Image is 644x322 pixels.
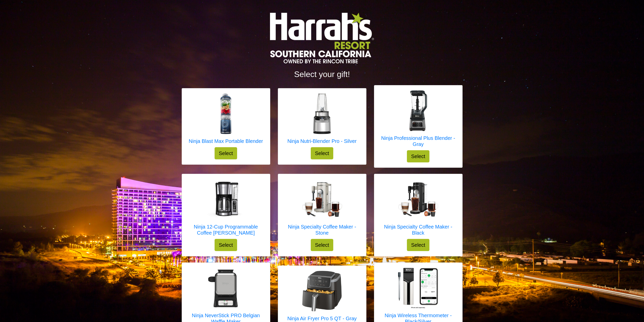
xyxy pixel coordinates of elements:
img: Ninja Wireless Thermometer - Black/Silver [398,268,439,308]
a: Ninja Nutri-Blender Pro - Silver Ninja Nutri-Blender Pro - Silver [287,93,357,147]
h5: Ninja 12-Cup Programmable Coffee [PERSON_NAME] [187,224,265,236]
img: Ninja NeverStick PRO Belgian Waffle Maker [206,268,246,308]
h5: Ninja Nutri-Blender Pro - Silver [287,138,357,144]
img: Ninja Specialty Coffee Maker - Stone [302,182,342,217]
h5: Ninja Air Fryer Pro 5 QT - Gray [287,315,357,321]
img: Ninja Professional Plus Blender - Gray [398,90,439,131]
button: Select [311,239,334,251]
button: Select [407,239,430,251]
img: Ninja 12-Cup Programmable Coffee Brewer [206,179,246,220]
a: Ninja 12-Cup Programmable Coffee Brewer Ninja 12-Cup Programmable Coffee [PERSON_NAME] [187,179,265,239]
img: Ninja Specialty Coffee Maker - Black [398,182,439,217]
img: Ninja Air Fryer Pro 5 QT - Gray [302,271,342,311]
img: Logo [270,13,374,63]
button: Select [311,147,334,159]
h5: Ninja Specialty Coffee Maker - Black [379,224,457,236]
a: Ninja Professional Plus Blender - Gray Ninja Professional Plus Blender - Gray [379,90,457,150]
h5: Ninja Blast Max Portable Blender [189,138,263,144]
button: Select [407,150,430,162]
img: Ninja Nutri-Blender Pro - Silver [302,93,342,134]
a: Ninja Blast Max Portable Blender Ninja Blast Max Portable Blender [189,93,263,147]
button: Select [215,239,237,251]
h2: Select your gift! [182,69,463,79]
h5: Ninja Specialty Coffee Maker - Stone [283,224,361,236]
a: Ninja Specialty Coffee Maker - Stone Ninja Specialty Coffee Maker - Stone [283,179,361,239]
a: Ninja Specialty Coffee Maker - Black Ninja Specialty Coffee Maker - Black [379,179,457,239]
h5: Ninja Professional Plus Blender - Gray [379,135,457,147]
button: Select [215,147,237,159]
img: Ninja Blast Max Portable Blender [205,93,246,134]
